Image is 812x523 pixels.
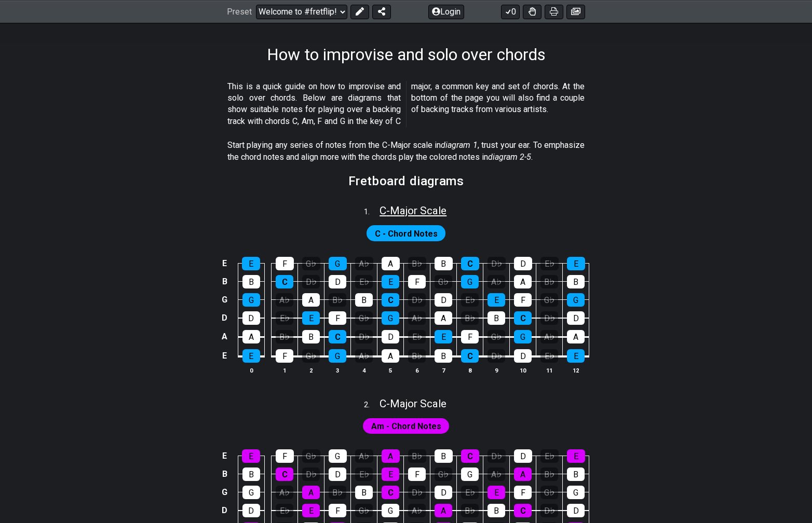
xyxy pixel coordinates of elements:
[227,7,252,17] span: Preset
[488,486,505,499] div: E
[242,449,260,463] div: E
[329,257,347,270] div: G
[435,486,452,499] div: D
[382,257,400,270] div: A
[355,504,373,517] div: G♭
[510,365,536,376] th: 10
[256,4,347,19] select: Preset
[302,486,320,499] div: A
[483,365,510,376] th: 9
[461,257,479,270] div: C
[408,349,426,363] div: B♭
[566,4,585,19] button: Create image
[540,275,558,288] div: B♭
[430,365,457,376] th: 7
[540,311,558,325] div: D♭
[408,467,426,481] div: F
[514,467,532,481] div: A
[355,449,373,463] div: A♭
[276,311,293,325] div: E♭
[435,275,452,288] div: G♭
[540,467,558,481] div: B♭
[408,311,426,325] div: A♭
[488,449,506,463] div: D♭
[488,257,506,270] div: D♭
[514,349,532,363] div: D
[219,291,231,309] td: G
[242,311,260,325] div: D
[242,467,260,481] div: B
[488,504,505,517] div: B
[540,257,559,270] div: E♭
[377,365,404,376] th: 5
[408,449,426,463] div: B♭
[298,365,324,376] th: 2
[461,330,479,343] div: F
[514,504,532,517] div: C
[428,4,464,19] button: Login
[329,330,346,343] div: C
[219,309,231,327] td: D
[435,449,453,463] div: B
[488,330,505,343] div: G♭
[227,81,585,128] p: This is a quick guide on how to improvise and solo over chords. Below are diagrams that show suit...
[355,293,373,307] div: B
[267,45,546,64] h1: How to improvise and solo over chords
[302,449,320,463] div: G♭
[567,257,585,270] div: E
[219,447,231,465] td: E
[567,467,585,481] div: B
[302,311,320,325] div: E
[514,449,532,463] div: D
[329,467,346,481] div: D
[242,275,260,288] div: B
[435,330,452,343] div: E
[276,486,293,499] div: A♭
[329,449,347,463] div: G
[435,467,452,481] div: G♭
[302,275,320,288] div: D♭
[567,293,585,307] div: G
[276,330,293,343] div: B♭
[242,293,260,307] div: G
[514,486,532,499] div: F
[329,486,346,499] div: B♭
[276,293,293,307] div: A♭
[408,330,426,343] div: E♭
[488,349,505,363] div: D♭
[324,365,351,376] th: 3
[514,330,532,343] div: G
[488,293,505,307] div: E
[408,257,426,270] div: B♭
[242,330,260,343] div: A
[329,275,346,288] div: D
[242,486,260,499] div: G
[567,504,585,517] div: D
[567,349,585,363] div: E
[382,504,399,517] div: G
[364,400,380,411] span: 2 .
[355,330,373,343] div: D♭
[382,486,399,499] div: C
[457,365,483,376] th: 8
[567,486,585,499] div: G
[382,449,400,463] div: A
[227,140,585,163] p: Start playing any series of notes from the C-Major scale in , trust your ear. To emphasize the ch...
[355,257,373,270] div: A♭
[380,397,446,410] span: C - Major Scale
[302,293,320,307] div: A
[536,365,563,376] th: 11
[382,275,399,288] div: E
[567,311,585,325] div: D
[461,486,479,499] div: E♭
[329,504,346,517] div: F
[364,207,380,218] span: 1 .
[272,365,298,376] th: 1
[382,349,399,363] div: A
[219,327,231,346] td: A
[540,486,558,499] div: G♭
[435,311,452,325] div: A
[302,504,320,517] div: E
[382,467,399,481] div: E
[329,311,346,325] div: F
